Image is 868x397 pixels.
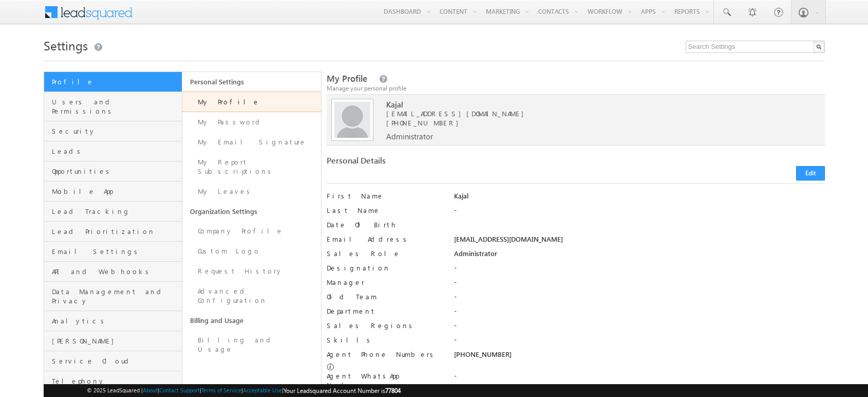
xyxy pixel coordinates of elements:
[454,321,824,335] div: -
[182,152,321,182] a: My Report Subscriptions
[454,278,824,292] div: -
[327,321,442,330] label: Sales Regions
[386,109,785,118] span: [EMAIL_ADDRESS][DOMAIN_NAME]
[52,287,180,305] span: Data Management and Privacy
[386,132,433,141] span: Administrator
[52,167,180,176] span: Opportunities
[52,147,180,156] span: Leads
[87,386,401,395] span: © 2025 LeadSquared | | | | |
[327,73,367,84] span: My Profile
[454,263,824,278] div: -
[182,112,321,132] a: My Password
[182,72,321,92] a: Personal Settings
[386,118,464,127] span: [PHONE_NUMBER]
[454,350,824,364] div: [PHONE_NUMBER]
[385,387,401,394] span: 77804
[182,330,321,359] a: Billing and Usage
[182,132,321,152] a: My Email Signature
[182,182,321,202] a: My Leaves
[52,376,180,386] span: Telephony
[243,387,282,393] a: Acceptable Use
[44,351,182,371] a: Service Cloud
[52,247,180,256] span: Email Settings
[44,72,182,92] a: Profile
[327,156,569,170] div: Personal Details
[159,387,200,393] a: Contact Support
[201,387,241,393] a: Terms of Service
[454,292,824,306] div: -
[182,261,321,281] a: Request History
[454,234,824,249] div: [EMAIL_ADDRESS][DOMAIN_NAME]
[454,335,824,350] div: -
[44,242,182,262] a: Email Settings
[796,166,825,181] button: Edit
[44,161,182,182] a: Opportunities
[327,292,442,301] label: Old Team
[182,92,321,112] a: My Profile
[182,281,321,311] a: Advanced Configuration
[44,262,182,282] a: API and Webhooks
[52,267,180,276] span: API and Webhooks
[52,227,180,236] span: Lead Prioritization
[44,182,182,202] a: Mobile App
[327,371,442,390] label: Agent WhatsApp Numbers
[327,206,442,215] label: Last Name
[454,371,824,386] div: -
[327,191,442,201] label: First Name
[52,127,180,136] span: Security
[327,350,437,359] label: Agent Phone Numbers
[44,222,182,242] a: Lead Prioritization
[327,220,442,229] label: Date Of Birth
[686,41,825,53] input: Search Settings
[327,335,442,345] label: Skills
[327,263,442,273] label: Designation
[52,336,180,346] span: [PERSON_NAME]
[52,207,180,216] span: Lead Tracking
[52,316,180,326] span: Analytics
[386,100,785,109] span: Kajal
[52,97,180,116] span: Users and Permissions
[52,187,180,196] span: Mobile App
[454,249,824,263] div: Administrator
[44,141,182,161] a: Leads
[44,202,182,222] a: Lead Tracking
[327,234,442,244] label: Email Address
[454,206,824,220] div: -
[52,77,180,86] span: Profile
[327,249,442,258] label: Sales Role
[44,92,182,121] a: Users and Permissions
[44,371,182,391] a: Telephony
[44,282,182,311] a: Data Management and Privacy
[327,84,825,93] div: Manage your personal profile
[454,191,824,206] div: Kajal
[182,221,321,241] a: Company Profile
[44,311,182,331] a: Analytics
[327,306,442,316] label: Department
[182,311,321,330] a: Billing and Usage
[454,306,824,321] div: -
[52,356,180,366] span: Service Cloud
[284,387,401,394] span: Your Leadsquared Account Number is
[44,37,88,53] span: Settings
[44,331,182,351] a: [PERSON_NAME]
[182,241,321,261] a: Custom Logo
[327,278,442,287] label: Manager
[182,202,321,221] a: Organization Settings
[44,121,182,141] a: Security
[143,387,158,393] a: About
